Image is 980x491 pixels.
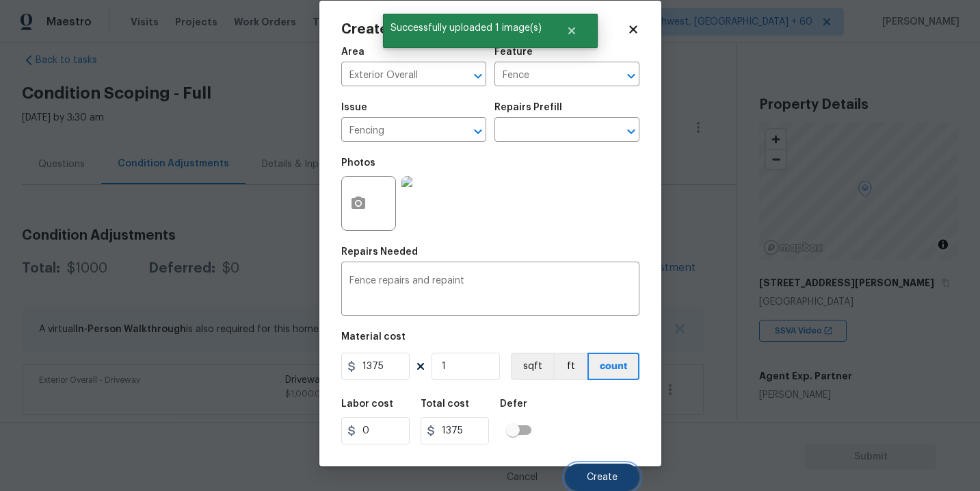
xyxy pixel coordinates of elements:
[500,399,527,409] h5: Defer
[341,332,406,342] h5: Material cost
[341,399,393,409] h5: Labor cost
[468,66,488,86] button: Open
[341,23,627,36] h2: Create Condition Adjustment
[341,47,365,57] h5: Area
[622,122,641,141] button: Open
[341,103,367,112] h5: Issue
[553,353,587,380] button: ft
[341,247,418,257] h5: Repairs Needed
[485,464,559,491] button: Cancel
[383,14,549,42] span: Successfully uploaded 1 image(s)
[507,473,538,483] span: Cancel
[622,66,641,86] button: Open
[549,17,594,45] button: Close
[341,158,375,168] h5: Photos
[494,103,562,112] h5: Repairs Prefill
[511,353,553,380] button: sqft
[587,473,618,483] span: Create
[468,122,488,141] button: Open
[494,47,533,57] h5: Feature
[565,464,639,491] button: Create
[421,399,469,409] h5: Total cost
[587,353,639,380] button: count
[349,276,631,305] textarea: Fence repairs and repaint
